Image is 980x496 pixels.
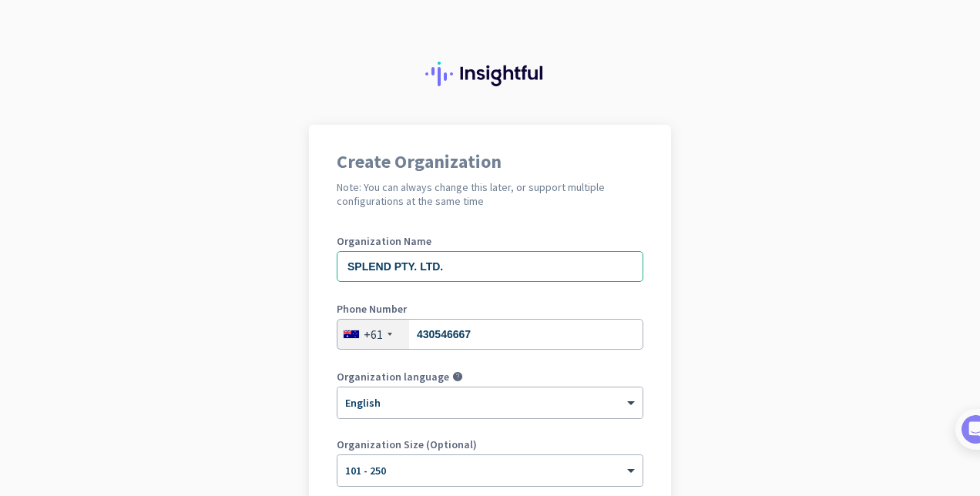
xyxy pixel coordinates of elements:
h1: Create Organization [337,152,643,171]
input: 2 1234 5678 [337,319,643,350]
img: Insightful [425,62,555,86]
h2: Note: You can always change this later, or support multiple configurations at the same time [337,180,643,208]
label: Phone Number [337,303,643,314]
i: help [452,371,463,382]
label: Organization Size (Optional) [337,439,643,450]
label: Organization Name [337,236,643,246]
input: What is the name of your organization? [337,251,643,282]
div: +61 [364,327,383,342]
label: Organization language [337,371,449,382]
